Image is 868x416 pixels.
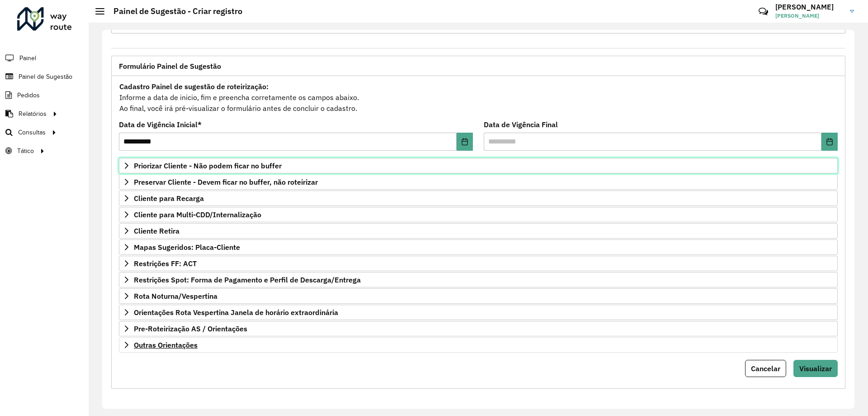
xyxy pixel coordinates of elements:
h3: [PERSON_NAME] [775,3,843,11]
button: Choose Date [821,133,838,151]
h2: Painel de Sugestão - Criar registro [104,6,242,16]
label: Data de Vigência Inicial [119,119,202,130]
span: Cliente Retira [134,227,179,234]
span: Priorizar Cliente - Não podem ficar no buffer [134,162,282,169]
a: Contato Rápido [754,2,773,21]
a: Cliente Retira [119,223,838,239]
span: Mapas Sugeridos: Placa-Cliente [134,244,240,251]
a: Cliente para Recarga [119,191,838,206]
span: Visualizar [799,364,832,373]
a: Rota Noturna/Vespertina [119,288,838,304]
label: Data de Vigência Final [484,119,558,130]
a: Mapas Sugeridos: Placa-Cliente [119,239,838,255]
span: Relatórios [19,109,47,119]
span: Tático [17,146,34,156]
a: Restrições Spot: Forma de Pagamento e Perfil de Descarga/Entrega [119,272,838,287]
a: Outras Orientações [119,337,838,353]
span: Cliente para Multi-CDD/Internalização [134,211,261,218]
span: Consultas [18,128,46,137]
a: Cliente para Multi-CDD/Internalização [119,207,838,222]
span: Painel de Sugestão [19,72,72,81]
span: Pedidos [17,91,40,100]
span: Rota Noturna/Vespertina [134,292,217,300]
button: Choose Date [457,133,473,151]
span: Formulário Painel de Sugestão [119,62,221,70]
a: Restrições FF: ACT [119,256,838,271]
a: Priorizar Cliente - Não podem ficar no buffer [119,158,838,173]
span: Cliente para Recarga [134,195,204,202]
div: Informe a data de inicio, fim e preencha corretamente os campos abaixo. Ao final, você irá pré-vi... [119,81,838,114]
span: Restrições FF: ACT [134,260,197,267]
span: Pre-Roteirização AS / Orientações [134,325,247,332]
span: Preservar Cliente - Devem ficar no buffer, não roteirizar [134,178,318,186]
span: Outras Orientações [134,341,198,349]
a: Pre-Roteirização AS / Orientações [119,321,838,336]
a: Preservar Cliente - Devem ficar no buffer, não roteirizar [119,174,838,190]
button: Cancelar [745,360,786,377]
span: Orientações Rota Vespertina Janela de horário extraordinária [134,309,338,316]
a: Orientações Rota Vespertina Janela de horário extraordinária [119,305,838,320]
span: Restrições Spot: Forma de Pagamento e Perfil de Descarga/Entrega [134,276,361,283]
span: [PERSON_NAME] [775,12,843,20]
button: Visualizar [793,360,838,377]
span: Painel [19,53,36,63]
span: Cancelar [751,364,780,373]
strong: Cadastro Painel de sugestão de roteirização: [119,82,269,91]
